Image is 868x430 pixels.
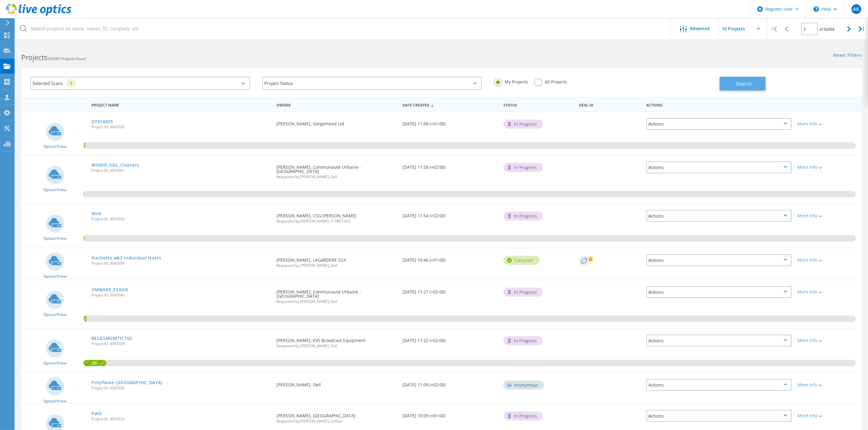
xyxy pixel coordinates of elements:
div: | [856,18,868,40]
div: Actions [647,335,792,347]
div: More Info [798,165,859,169]
span: AK [853,7,859,12]
div: 1 [66,79,76,87]
svg: \n [814,6,819,12]
div: Owner [273,99,400,110]
div: Project Name [88,99,273,110]
input: Search projects by name, owner, ID, company, etc [15,18,671,39]
div: [DATE] 11:22 (+02:00) [400,329,500,349]
div: In Progress [503,411,543,421]
span: 0.29% [83,142,85,148]
div: [PERSON_NAME], Communauté Urbaine - [GEOGRAPHIC_DATA] [273,280,400,310]
span: Project ID: 3047039 [91,342,270,346]
label: All Projects [534,78,567,84]
div: In Progress [503,288,543,297]
span: Advanced [690,26,710,31]
span: of 52459 [819,27,834,32]
span: Optical Prime [43,145,67,148]
div: More Info [798,414,859,418]
div: | [768,18,780,40]
div: [DATE] 11:27 (+02:00) [400,280,500,300]
div: Actions [643,99,795,110]
span: 3% [83,360,106,365]
div: [DATE] 10:09 (+01:00) [400,404,500,424]
div: In Progress [503,120,543,129]
div: More Info [798,122,859,126]
div: Actions [647,118,792,130]
div: Actions [647,161,792,173]
div: More Info [798,214,859,218]
div: Complete [503,256,540,265]
span: Requested by [PERSON_NAME], Dell [276,175,396,179]
div: [PERSON_NAME], Gorgemead Ltd [273,112,400,132]
span: Search [736,80,752,87]
span: Optical Prime [43,313,67,317]
span: Optical Prime [43,399,67,403]
div: Actions [647,379,792,391]
div: In Progress [503,163,543,172]
b: Projects [21,52,47,62]
div: Date Created [400,99,500,110]
div: [DATE] 11:54 (+02:00) [400,204,500,224]
div: Actions [647,254,792,266]
span: 524587 Projects Found [47,56,86,61]
span: Project ID: 3047035 [91,386,270,390]
span: Optical Prime [43,188,67,192]
span: Project ID: 3047040 [91,293,270,297]
div: In Progress [503,212,543,221]
a: Reset Filters [834,53,862,58]
div: Selected Scans [30,77,250,90]
a: BELGSMGMTICT02 [91,336,132,340]
label: My Projects [494,78,528,84]
span: Requested by [PERSON_NAME], Softcat [276,419,396,423]
div: More Info [798,258,859,262]
div: More Info [798,338,859,343]
button: Search [720,77,766,90]
span: Requested by [PERSON_NAME], Dell [276,300,396,303]
span: Optical Prime [43,237,67,240]
span: 0.2% [83,235,85,241]
div: Status [500,99,576,110]
div: [DATE] 11:09 (+02:00) [400,373,500,393]
span: Optical Prime [43,361,67,365]
div: [DATE] 10:46 (+01:00) [400,248,500,268]
div: More Info [798,383,859,387]
span: 0.13% [83,191,84,196]
div: [PERSON_NAME], LAGARDERE SCA [273,248,400,273]
span: Project ID: 3047090 [91,125,270,129]
div: [PERSON_NAME], CSG [PERSON_NAME] [273,204,400,229]
div: [PERSON_NAME], Dell [273,373,400,393]
span: Requested by [PERSON_NAME], IT FIRST B.V. [276,219,396,223]
span: Optical Prime [43,275,67,278]
div: [PERSON_NAME], EVS Broadcast Equipment [273,329,400,354]
span: Project ID: 3047061 [91,169,270,172]
span: Project ID: 3047059 [91,217,270,221]
div: Actions [647,410,792,422]
div: Actions [647,286,792,298]
a: DT010025 [91,120,113,124]
a: Hachette wk2 Individual Hosts [91,256,161,260]
div: [DATE] 11:58 (+02:00) [400,155,500,175]
a: WvO [91,212,101,216]
div: [DATE] 11:08 (+01:00) [400,112,500,132]
span: Project ID: 3047056 [91,262,270,265]
span: Project ID: 3047034 [91,417,270,421]
div: More Info [798,290,859,294]
div: Actions [647,210,792,222]
div: Anonymous [503,381,544,390]
div: [PERSON_NAME], Communauté Urbaine - [GEOGRAPHIC_DATA] [273,155,400,185]
span: Requested by [PERSON_NAME], Dell [276,264,396,267]
div: Project Status [262,77,482,90]
span: Requested by [PERSON_NAME], Dell [276,344,396,348]
a: WINDO_SQL_Clusters [91,163,139,167]
div: In Progress [503,336,543,345]
a: Live Optics Dashboard [6,13,71,17]
span: 0.45% [83,316,87,321]
div: Deal Id [576,99,643,110]
div: [PERSON_NAME], [GEOGRAPHIC_DATA] [273,404,400,429]
a: VMWARE_ESXOR [91,288,128,292]
a: Polyflame-[GEOGRAPHIC_DATA] [91,381,163,385]
a: PWD [91,411,102,416]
